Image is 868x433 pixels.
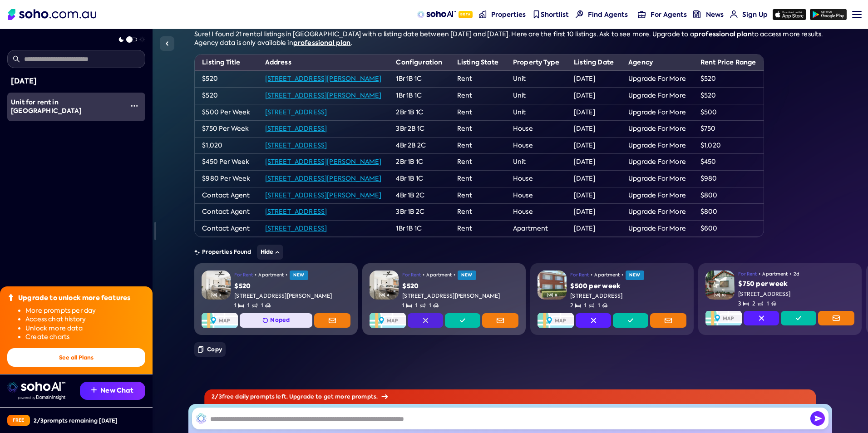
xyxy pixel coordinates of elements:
img: sohoai logo [7,382,65,393]
img: Soho Logo [8,9,96,20]
a: [STREET_ADDRESS][PERSON_NAME] [265,91,382,99]
img: Property [538,271,567,300]
div: [STREET_ADDRESS][PERSON_NAME] [234,292,350,300]
div: $520 [402,282,518,291]
td: 1Br 1B 1C [389,71,449,88]
span: Unit for rent in [GEOGRAPHIC_DATA] [11,98,82,116]
img: Gallery Icon [212,292,217,298]
a: PropertyGallery Icon8For Rent•Apartment•NEW$500 per week[STREET_ADDRESS]2Bedrooms1Bathrooms1Carsp... [530,263,694,335]
td: Upgrade For More [621,187,693,204]
span: 1 [598,302,607,310]
img: Carspots [602,303,607,308]
img: Bedrooms [743,301,749,306]
div: $500 per week [570,282,686,291]
a: [STREET_ADDRESS][PERSON_NAME] [265,191,382,199]
span: 10 [722,293,726,298]
a: PropertyGallery Icon10For Rent•Apartment•2d$750 per week[STREET_ADDRESS]3Bedrooms2Bathrooms1Carsp... [698,263,862,335]
td: $980 [693,170,764,187]
img: Carspots [771,301,776,306]
td: 3Br 2B 1C [389,121,449,138]
td: Contact Agent [195,204,257,221]
td: House [506,121,567,138]
span: 1 [767,300,776,308]
td: House [506,170,567,187]
li: Unlock more data [25,324,145,333]
td: 3Br 1B 2C [389,204,449,221]
td: [DATE] [567,137,621,154]
span: For Rent [738,271,757,278]
td: [DATE] [567,204,621,221]
td: $520 [693,87,764,104]
img: Upgrade icon [7,294,15,301]
span: . [351,39,352,47]
img: SohoAI logo black [196,413,207,424]
a: [STREET_ADDRESS][PERSON_NAME] [265,174,382,182]
img: properties-nav icon [479,10,487,18]
img: Property [370,271,399,300]
div: Properties Found [194,245,826,260]
td: Apartment [506,220,567,237]
td: [DATE] [567,87,621,104]
span: News [706,10,724,19]
td: Rent [450,170,506,187]
td: House [506,187,567,204]
th: Agency [621,54,693,71]
td: Contact Agent [195,187,257,204]
td: $520 [195,71,257,88]
img: Gallery Icon [547,292,553,298]
span: 1 [261,302,271,310]
td: [DATE] [567,154,621,171]
td: Upgrade For More [621,71,693,88]
td: $450 Per Week [195,154,257,171]
td: $500 [693,104,764,121]
span: NEW [290,271,309,280]
td: Upgrade For More [621,121,693,138]
img: More icon [131,102,138,109]
img: Property [705,271,735,300]
img: Map [202,313,238,328]
button: Noped [240,313,312,328]
td: Rent [450,137,506,154]
div: [STREET_ADDRESS] [738,290,854,298]
div: [STREET_ADDRESS] [570,292,686,300]
td: Upgrade For More [621,204,693,221]
td: $450 [693,154,764,171]
img: Find agents icon [576,10,583,18]
div: Upgrade to unlock more features [18,294,130,303]
td: $500 Per Week [195,104,257,121]
td: Rent [450,154,506,171]
div: $750 per week [738,280,854,289]
img: Copy icon [198,346,203,353]
a: professional plan [293,38,351,47]
button: Hide [257,245,284,260]
div: Free [7,415,30,426]
span: • [591,271,592,279]
td: Rent [450,204,506,221]
td: Upgrade For More [621,137,693,154]
span: For Rent [234,271,253,279]
th: Property Type [506,54,567,71]
img: Bathrooms [589,303,594,308]
img: Arrow icon [381,394,388,399]
a: [STREET_ADDRESS] [265,207,327,216]
td: Upgrade For More [621,87,693,104]
span: 1 [234,302,244,310]
td: Unit [506,104,567,121]
td: $520 [195,87,257,104]
td: [DATE] [567,121,621,138]
span: • [759,271,760,278]
td: $1,020 [693,137,764,154]
img: app-store icon [773,9,806,20]
a: Unit for rent in [GEOGRAPHIC_DATA] [7,93,123,121]
a: professional plan [694,30,752,39]
div: $520 [234,282,350,291]
img: Bedrooms [238,303,244,308]
img: for-agents-nav icon [730,10,738,18]
li: Create charts [25,333,145,342]
button: Send [810,411,825,426]
img: for-agents-nav icon [638,10,646,18]
a: PropertyGallery Icon3For Rent•Apartment•NEW$520[STREET_ADDRESS][PERSON_NAME]1Bedrooms1Bathrooms1C... [194,263,358,335]
img: Carspots [433,303,439,308]
span: • [621,271,623,279]
td: Contact Agent [195,220,257,237]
